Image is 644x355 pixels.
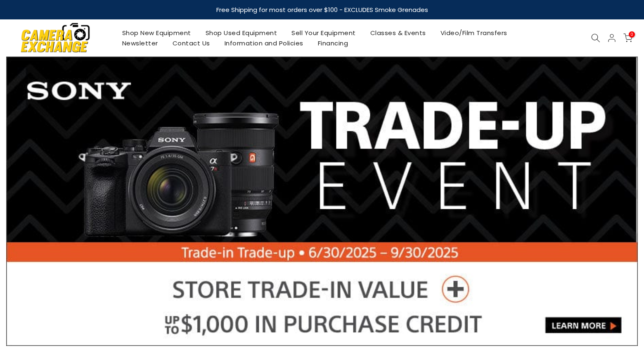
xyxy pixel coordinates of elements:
a: Classes & Events [363,28,433,38]
li: Page dot 6 [341,332,346,337]
li: Page dot 1 [298,332,303,337]
a: Contact Us [165,38,217,48]
li: Page dot 3 [315,332,320,337]
a: Financing [310,38,355,48]
a: 0 [623,33,632,43]
span: 0 [629,31,635,38]
a: Newsletter [115,38,165,48]
strong: Free Shipping for most orders over $100 - EXCLUDES Smoke Grenades [216,5,428,14]
li: Page dot 4 [324,332,329,337]
li: Page dot 5 [333,332,337,337]
a: Shop New Equipment [115,28,198,38]
a: Information and Policies [217,38,310,48]
a: Shop Used Equipment [198,28,284,38]
a: Sell Your Equipment [284,28,363,38]
a: Video/Film Transfers [433,28,514,38]
li: Page dot 2 [307,332,311,337]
